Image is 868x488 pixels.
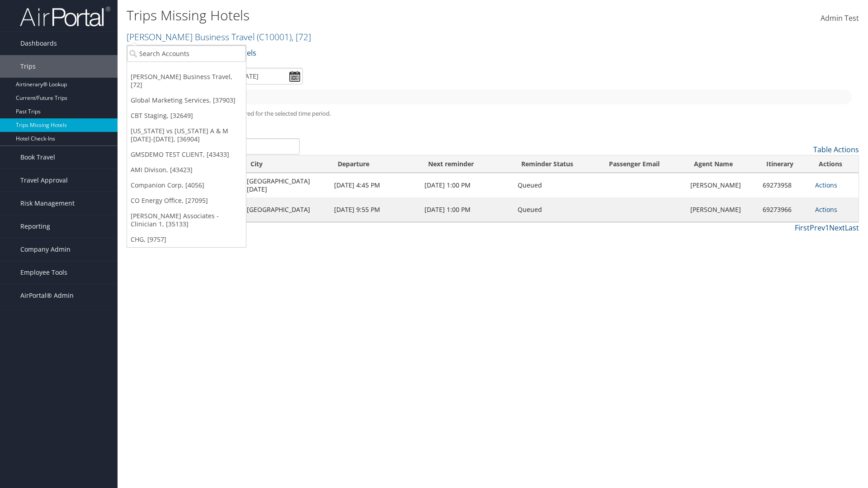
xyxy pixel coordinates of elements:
[330,173,420,197] td: [DATE] 4:45 PM
[127,45,246,62] input: Search Accounts
[686,197,758,222] td: [PERSON_NAME]
[513,173,600,197] td: Queued
[813,145,859,155] a: Table Actions
[133,109,852,118] h5: * progress bar represents overnights covered for the selected time period.
[242,155,330,173] th: City: activate to sort column ascending
[20,261,67,284] span: Employee Tools
[127,178,246,193] a: Companion Corp, [4056]
[829,223,845,233] a: Next
[127,162,246,178] a: AMI Divison, [43423]
[686,173,758,197] td: [PERSON_NAME]
[420,155,514,173] th: Next reminder
[601,155,686,173] th: Passenger Email: activate to sort column ascending
[127,6,615,25] h1: Trips Missing Hotels
[127,108,246,123] a: CBT Staging, [32649]
[292,31,311,43] span: , [ 72 ]
[127,147,246,162] a: GMSDEMO TEST CLIENT, [43433]
[821,13,859,23] span: Admin Test
[127,193,246,208] a: CO Energy Office, [27095]
[686,155,758,173] th: Agent Name
[127,123,246,147] a: [US_STATE] vs [US_STATE] A & M [DATE]-[DATE], [36904]
[758,197,811,222] td: 69273966
[20,284,74,307] span: AirPortal® Admin
[257,31,292,43] span: ( C10001 )
[242,173,330,197] td: [GEOGRAPHIC_DATA][DATE]
[127,31,311,43] a: [PERSON_NAME] Business Travel
[20,32,57,55] span: Dashboards
[420,197,514,222] td: [DATE] 1:00 PM
[758,155,811,173] th: Itinerary
[127,93,246,108] a: Global Marketing Services, [37903]
[815,205,837,214] a: Actions
[758,173,811,197] td: 69273958
[127,47,615,59] p: Filter:
[20,6,110,27] img: airportal-logo.png
[810,223,825,233] a: Prev
[20,215,50,238] span: Reporting
[811,155,859,173] th: Actions
[330,155,420,173] th: Departure: activate to sort column ascending
[20,238,71,261] span: Company Admin
[513,155,600,173] th: Reminder Status
[513,197,600,222] td: Queued
[795,223,810,233] a: First
[127,69,246,93] a: [PERSON_NAME] Business Travel, [72]
[20,146,55,169] span: Book Travel
[825,223,829,233] a: 1
[815,181,837,189] a: Actions
[20,169,68,192] span: Travel Approval
[127,232,246,247] a: CHG, [9757]
[330,197,420,222] td: [DATE] 9:55 PM
[208,68,303,84] input: [DATE] - [DATE]
[127,208,246,232] a: [PERSON_NAME] Associates - Clinician 1, [35133]
[821,5,859,33] a: Admin Test
[845,223,859,233] a: Last
[242,197,330,222] td: [GEOGRAPHIC_DATA]
[20,55,36,78] span: Trips
[420,173,514,197] td: [DATE] 1:00 PM
[20,192,75,215] span: Risk Management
